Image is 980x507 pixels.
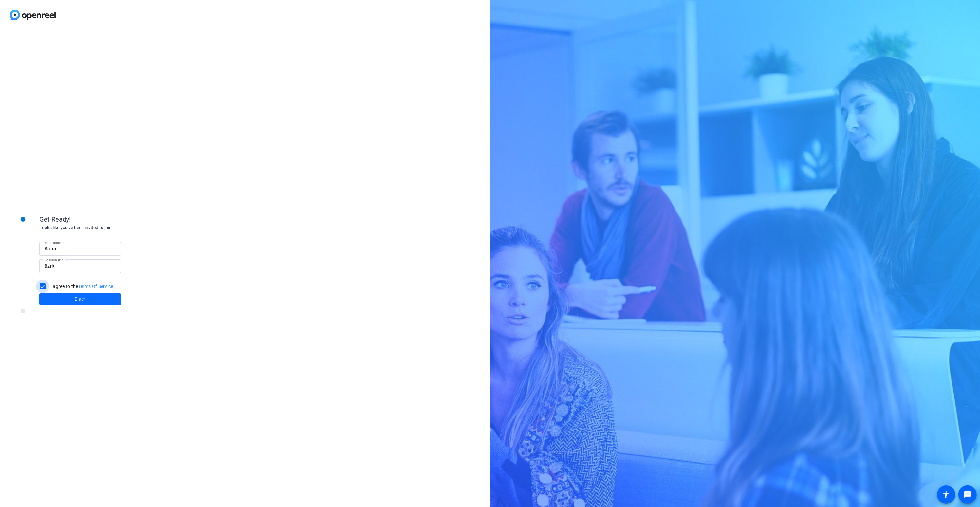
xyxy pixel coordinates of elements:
[942,491,950,499] mat-icon: accessibility
[78,284,113,289] a: Terms Of Service
[45,258,61,262] mat-label: Session ID
[75,296,86,303] span: Enter
[39,224,170,231] div: Looks like you've been invited to join
[45,241,62,245] mat-label: Your name
[49,283,113,290] label: I agree to the
[964,491,971,499] mat-icon: message
[39,293,121,305] button: Enter
[39,214,170,224] div: Get Ready!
